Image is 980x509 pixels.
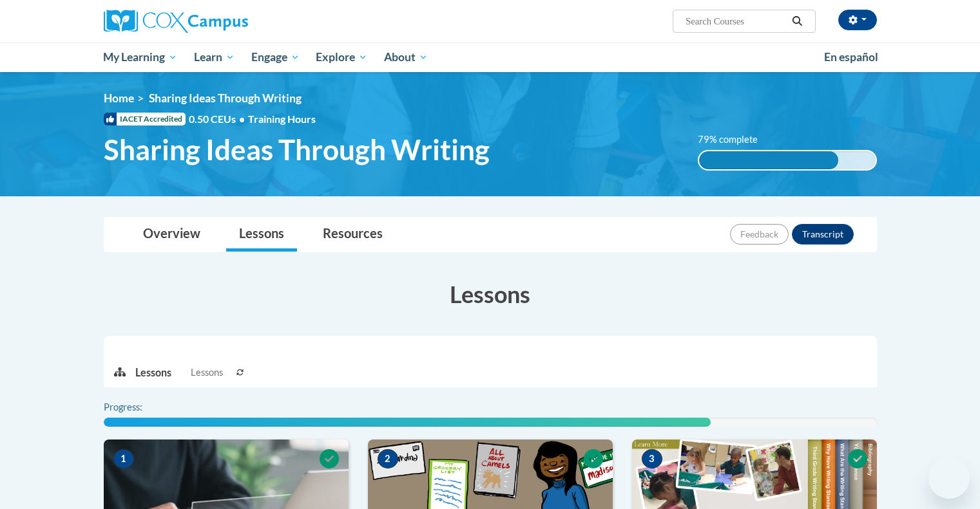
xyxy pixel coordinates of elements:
[104,10,349,33] a: Cox Campus
[104,400,178,414] label: Progress:
[684,14,787,29] input: Search Courses
[316,50,367,65] span: Explore
[95,42,186,72] a: My Learning
[251,50,300,65] span: Engage
[307,42,376,72] a: Explore
[792,224,854,245] button: Transcript
[194,50,235,65] span: Learn
[104,133,490,167] span: Sharing Ideas Through Writing
[130,217,213,252] a: Overview
[642,449,662,468] span: 3
[189,112,248,126] span: 0.50 CEUs
[248,113,316,125] span: Training Hours
[787,14,807,29] button: Search
[104,91,134,105] a: Home
[103,50,177,65] span: My Learning
[243,42,308,72] a: Engage
[376,42,436,72] a: About
[135,366,171,380] p: Lessons
[310,217,396,252] a: Resources
[928,458,970,499] iframe: Button to launch messaging window
[226,217,297,252] a: Lessons
[186,42,243,72] a: Learn
[816,44,887,71] a: En español
[149,91,302,105] span: Sharing Ideas Through Writing
[104,10,248,33] img: Cox Campus
[239,113,245,125] span: •
[104,278,877,310] h3: Lessons
[730,224,789,245] button: Feedback
[84,42,896,72] div: Main menu
[104,113,186,125] span: IACET Accredited
[378,449,398,468] span: 2
[384,50,428,65] span: About
[824,50,878,64] span: En español
[838,10,877,30] button: Account Settings
[699,151,838,169] div: 79% complete
[113,449,134,468] span: 1
[698,133,772,147] label: 79% complete
[191,366,223,380] span: Lessons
